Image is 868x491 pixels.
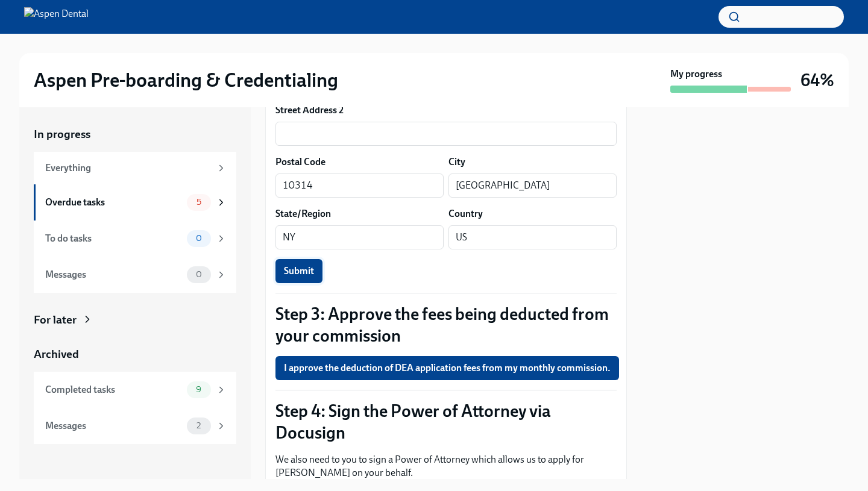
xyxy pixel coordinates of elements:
a: Everything [34,152,236,184]
p: Step 4: Sign the Power of Attorney via Docusign [275,400,617,443]
strong: My progress [670,67,722,81]
h2: Aspen Pre-boarding & Credentialing [34,68,338,92]
span: 9 [189,385,209,394]
a: For later [34,312,236,328]
div: Everything [45,161,211,175]
p: Step 3: Approve the fees being deducted from your commission [275,303,617,346]
button: Submit [275,259,322,283]
div: Messages [45,268,182,281]
a: Messages0 [34,257,236,293]
button: I approve the deduction of DEA application fees from my monthly commission. [275,356,619,380]
span: 5 [189,198,209,207]
label: Country [448,207,483,220]
div: To do tasks [45,232,182,245]
a: Archived [34,346,236,362]
div: Overdue tasks [45,196,182,209]
label: Postal Code [275,155,325,169]
label: City [448,155,465,169]
span: 2 [189,421,208,430]
p: We also need to you to sign a Power of Attorney which allows us to apply for [PERSON_NAME] on you... [275,453,617,480]
a: Overdue tasks5 [34,184,236,220]
h3: 64% [800,69,834,91]
span: I approve the deduction of DEA application fees from my monthly commission. [284,362,611,374]
img: Aspen Dental [24,7,89,27]
label: Street Address 2 [275,104,344,117]
a: To do tasks0 [34,220,236,257]
a: Completed tasks9 [34,372,236,408]
div: Completed tasks [45,383,182,396]
span: Submit [284,265,314,277]
div: Messages [45,419,182,433]
span: 0 [189,234,209,243]
a: Messages2 [34,408,236,444]
label: State/Region [275,207,331,220]
span: 0 [189,270,209,279]
a: In progress [34,127,236,142]
div: For later [34,312,77,328]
